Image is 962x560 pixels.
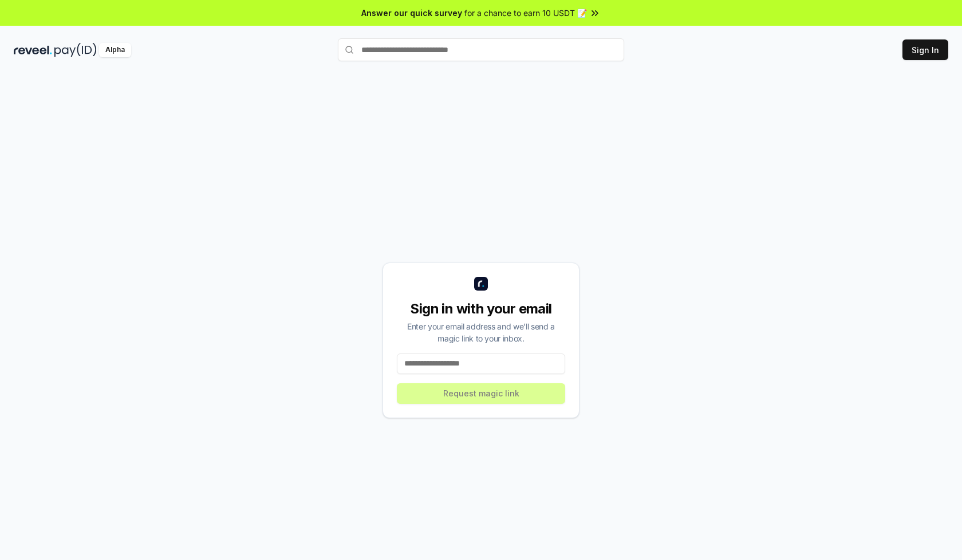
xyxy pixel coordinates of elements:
[474,277,488,291] img: logo_small
[902,39,948,60] button: Sign In
[99,43,131,57] div: Alpha
[14,43,52,57] img: reveel_dark
[397,300,565,318] div: Sign in with your email
[397,320,565,344] div: Enter your email address and we’ll send a magic link to your inbox.
[54,43,97,57] img: pay_id
[464,7,587,19] span: for a chance to earn 10 USDT 📝
[361,7,462,19] span: Answer our quick survey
